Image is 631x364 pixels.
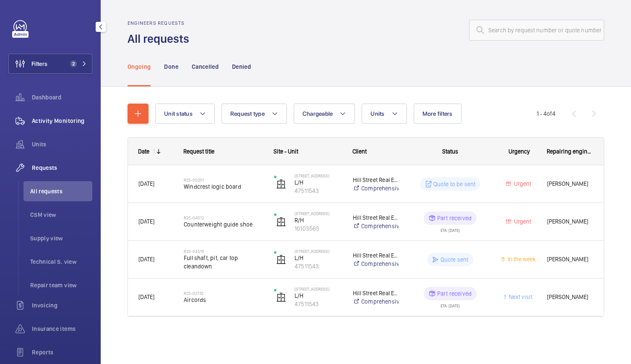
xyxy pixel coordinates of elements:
[192,62,219,71] p: Cancelled
[353,251,399,260] p: Hill Street Real Estate Property Limited, C/O Helix Property Advisors Limited
[295,286,342,291] p: [STREET_ADDRESS]
[295,187,342,195] p: 47511543
[32,140,92,148] span: Units
[31,60,47,68] span: Filters
[353,213,399,222] p: Hill Street Real Estate Property Limited, C/O Helix Property Advisors Limited
[295,249,342,254] p: [STREET_ADDRESS]
[353,289,399,297] p: Hill Street Real Estate Property Limited, C/O Helix Property Advisors Limited
[32,117,92,125] span: Activity Monitoring
[184,177,263,182] h2: R25-05201
[370,110,384,117] span: Units
[414,104,462,124] button: More filters
[441,255,469,264] p: Quote sent
[155,104,215,124] button: Unit status
[469,20,604,41] input: Search by request number or quote number
[184,254,263,270] span: Full shaft, pit, car top cleandown
[437,289,472,298] p: Part received
[30,234,92,242] span: Supply view
[276,217,286,227] img: elevator.svg
[547,292,594,302] span: [PERSON_NAME]
[32,325,92,333] span: Insurance items
[184,296,263,304] span: Aircords
[547,179,594,189] span: [PERSON_NAME]
[362,104,407,124] button: Units
[138,148,149,155] div: Date
[506,256,536,263] span: In the week
[138,294,154,300] span: [DATE]
[70,60,77,67] span: 2
[30,187,92,195] span: All requests
[276,179,286,189] img: elevator.svg
[222,104,287,124] button: Request type
[353,184,399,192] a: Comprehensive
[441,225,460,232] div: ETA: [DATE]
[276,255,286,265] img: elevator.svg
[547,217,594,226] span: [PERSON_NAME]
[128,62,151,71] p: Ongoing
[302,110,333,117] span: Chargeable
[295,254,342,262] p: L/H
[295,178,342,187] p: L/H
[437,214,472,222] p: Part received
[353,176,399,184] p: Hill Street Real Estate Property Limited, C/O Helix Property Advisors Limited
[184,215,263,220] h2: R25-04512
[230,110,265,117] span: Request type
[508,148,530,155] span: Urgency
[276,292,286,302] img: elevator.svg
[164,62,178,71] p: Done
[512,180,531,187] span: Urgent
[164,110,193,117] span: Unit status
[295,224,342,233] p: 10103565
[128,31,194,47] h1: All requests
[184,249,263,254] h2: R25-04510
[128,20,194,26] h2: Engineers requests
[30,281,92,289] span: Repair team view
[537,111,555,117] span: 1 - 4 4
[512,218,531,225] span: Urgent
[295,211,342,216] p: [STREET_ADDRESS]
[353,222,399,230] a: Comprehensive
[32,164,92,172] span: Requests
[295,262,342,270] p: 47511543
[30,257,92,266] span: Technical S. view
[184,291,263,296] h2: R25-02732
[547,255,594,264] span: [PERSON_NAME]
[183,148,214,155] span: Request title
[295,173,342,178] p: [STREET_ADDRESS]
[295,216,342,224] p: R/H
[184,220,263,229] span: Counterweight guide shoe
[433,180,476,188] p: Quote to be sent
[507,294,532,300] span: Next visit
[138,180,154,187] span: [DATE]
[30,211,92,219] span: CSM view
[274,148,298,155] span: Site - Unit
[32,301,92,309] span: Invoicing
[138,256,154,263] span: [DATE]
[295,300,342,308] p: 47511543
[353,297,399,306] a: Comprehensive
[32,348,92,356] span: Reports
[442,148,458,155] span: Status
[32,93,92,101] span: Dashboard
[441,300,460,308] div: ETA: [DATE]
[352,148,367,155] span: Client
[353,260,399,268] a: Comprehensive
[295,291,342,300] p: L/H
[184,182,263,191] span: Windcrest logic board
[294,104,355,124] button: Chargeable
[547,110,552,117] span: of
[547,148,594,155] span: Repairing engineer
[422,110,453,117] span: More filters
[138,218,154,225] span: [DATE]
[8,54,92,74] button: Filters2
[232,62,251,71] p: Denied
